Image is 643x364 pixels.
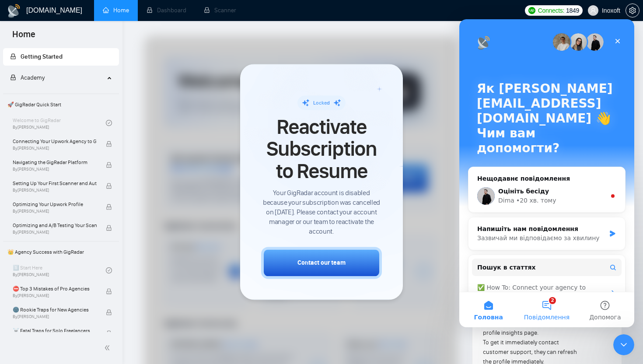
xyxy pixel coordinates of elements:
span: Connects: [538,6,564,15]
span: Academy [10,74,45,81]
li: Getting Started [3,48,119,66]
div: Contact our team [297,259,346,268]
span: user [590,7,596,14]
span: Academy [21,74,45,81]
span: Optimizing Your Upwork Profile [13,200,97,209]
button: Contact our team [261,247,382,279]
span: lock [106,141,112,147]
span: lock [106,204,112,210]
img: upwork-logo.png [528,7,535,14]
span: Setting Up Your First Scanner and Auto-Bidder [13,179,97,188]
img: logo [7,4,21,18]
span: By [PERSON_NAME] [13,314,97,319]
span: lock [106,183,112,189]
span: lock [106,309,112,315]
a: homeHome [103,7,129,14]
span: Connecting Your Upwork Agency to GigRadar [13,137,97,146]
a: setting [626,7,640,14]
span: lock [106,288,112,294]
span: Home [5,28,42,46]
iframe: Intercom live chat [459,19,634,327]
span: double-left [104,343,113,352]
span: setting [626,7,639,14]
span: lock [106,330,112,336]
span: By [PERSON_NAME] [13,230,97,235]
span: lock [106,162,112,168]
span: Reactivate Subscription to Resume [261,116,382,182]
span: lock [10,53,16,59]
span: 🚀 GigRadar Quick Start [4,96,118,113]
span: lock [10,74,16,80]
span: check-circle [106,120,112,126]
span: Your GigRadar account is disabled because your subscription was cancelled on [DATE]. Please conta... [261,189,382,237]
span: Optimizing and A/B Testing Your Scanner for Better Results [13,221,97,230]
span: By [PERSON_NAME] [13,209,97,214]
iframe: Intercom live chat [613,334,634,355]
span: Locked [313,100,330,106]
span: lock [106,225,112,231]
span: By [PERSON_NAME] [13,167,97,172]
span: ☠️ Fatal Traps for Solo Freelancers [13,326,97,335]
button: setting [626,3,640,17]
span: By [PERSON_NAME] [13,293,97,298]
span: check-circle [106,267,112,273]
span: ⛔ Top 3 Mistakes of Pro Agencies [13,284,97,293]
span: 1849 [566,6,579,15]
span: Getting Started [21,53,63,60]
span: 🌚 Rookie Traps for New Agencies [13,305,97,314]
span: 👑 Agency Success with GigRadar [4,243,118,261]
span: By [PERSON_NAME] [13,188,97,193]
span: Navigating the GigRadar Platform [13,158,97,167]
span: By [PERSON_NAME] [13,146,97,151]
